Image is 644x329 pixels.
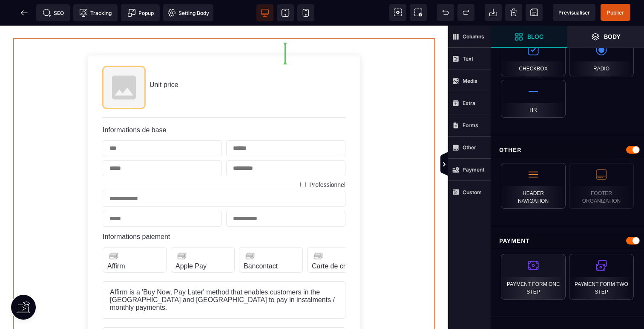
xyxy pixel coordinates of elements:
img: credit-card-icon.png [244,224,256,237]
div: Other [491,142,644,158]
text: Affirm is a 'Buy Now, Pay Later' method that enables customers in the [GEOGRAPHIC_DATA] and [GEOG... [110,263,338,286]
div: Header navigation [501,163,566,209]
div: Footer Organization [569,163,634,209]
span: View components [389,4,406,21]
span: Setting Body [167,9,209,17]
div: Hr [501,80,566,118]
label: Professionnel [309,156,345,163]
img: credit-card-icon.png [312,224,325,237]
span: Publier [607,9,624,16]
strong: Media [463,78,477,84]
img: Product image [103,41,145,83]
div: Payment Form One Step [501,254,566,300]
img: credit-card-icon.png [175,224,188,237]
strong: Bloc [527,33,543,40]
div: Payment Form Two Step [569,254,634,300]
strong: Forms [463,122,478,128]
strong: Body [604,33,621,40]
h5: Informations de base [103,101,345,108]
label: Apple Pay [175,237,207,245]
div: Radio [569,38,634,76]
label: Carte de crédit [312,237,356,245]
span: Unit price [149,55,178,63]
span: Preview [553,4,595,21]
strong: Other [463,144,476,151]
strong: Payment [463,166,484,173]
span: Screenshot [410,4,427,21]
div: Checkbox [501,38,566,76]
span: Popup [127,9,154,17]
img: credit-card-icon.png [107,224,120,237]
strong: Columns [463,33,484,40]
label: Affirm [107,237,125,245]
label: Bancontact [244,237,278,245]
span: Previsualiser [558,9,590,16]
strong: Custom [463,189,482,195]
span: Tracking [79,9,112,17]
span: Open Blocks [491,26,567,48]
span: Open Layer Manager [567,26,644,48]
span: SEO [43,9,64,17]
label: Informations paiement [103,207,170,215]
div: Payment [491,233,644,249]
strong: Extra [463,100,475,106]
strong: Text [463,55,473,62]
